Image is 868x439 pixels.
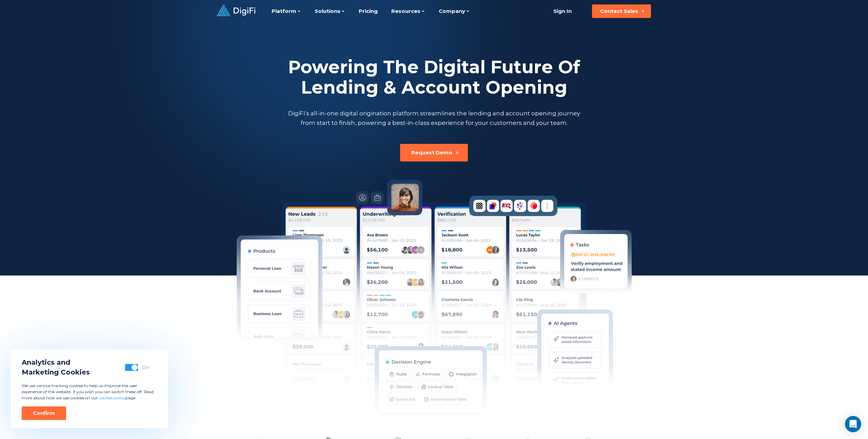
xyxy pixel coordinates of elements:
p: DigiFi’s all-in-one digital origination platform streamlines the lending and account opening jour... [287,109,581,128]
button: Request Demo [400,144,468,161]
img: Cards list [281,203,587,396]
a: Sign In [545,4,580,18]
div: Contact Sales [600,8,638,15]
div: On [142,364,150,371]
a: cookies policy [99,395,125,400]
button: Contact Sales [592,4,651,18]
div: Confirm [33,410,55,417]
h2: Powering The Digital Future Of Lending & Account Opening [287,57,581,98]
p: We use various tracking cookies to help us improve the user experience of this website. If you wi... [22,383,157,401]
div: Open Intercom Messenger [845,416,861,432]
span: Marketing Cookies [22,367,90,377]
button: Confirm [22,406,66,420]
div: Request Demo [411,149,452,156]
span: Analytics and [22,358,90,367]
